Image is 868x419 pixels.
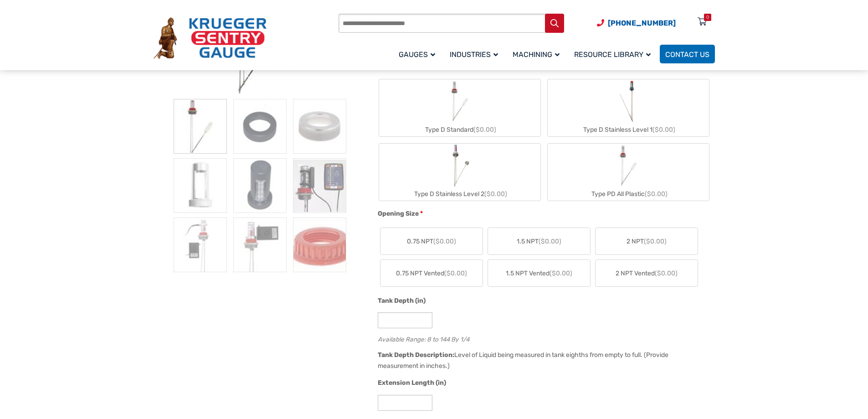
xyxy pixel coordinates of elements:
span: 2 NPT Vented [616,269,678,278]
span: Tank Depth (in) [378,297,426,305]
span: Tank Depth Description: [378,351,454,359]
span: 0.75 NPT Vented [396,269,467,278]
span: Resource Library [574,50,651,59]
a: Industries [444,43,507,65]
span: ($0.00) [484,190,507,198]
img: At A Glance - Image 4 [174,158,227,213]
span: 1.5 NPT [517,237,561,246]
span: Machining [513,50,560,59]
span: 2 NPT [627,237,667,246]
div: Level of Liquid being measured in tank eighths from empty to full. (Provide measurement in inches.) [378,351,668,370]
span: 0.75 NPT [407,237,456,246]
span: ($0.00) [473,126,496,134]
span: Gauges [399,50,435,59]
div: Available Range: 8 to 144 By 1/4 [378,334,710,342]
span: ($0.00) [652,126,675,134]
span: ($0.00) [550,269,572,277]
span: Contact Us [665,50,709,59]
img: Krueger Sentry Gauge [154,17,267,59]
div: Type D Stainless Level 2 [379,187,540,201]
span: Extension Length (in) [378,379,446,387]
label: Type D Stainless Level 2 [379,144,540,201]
a: Gauges [393,43,444,65]
div: 0 [706,14,709,21]
img: At A Glance - Image 3 [293,99,346,154]
label: Type D Standard [379,79,540,136]
span: Industries [450,50,498,59]
img: At A Glance - Image 7 [174,217,227,272]
span: Opening Size [378,210,419,217]
a: Phone Number (920) 434-8860 [597,17,676,29]
span: ($0.00) [655,269,678,277]
img: At A Glance - Image 5 [233,158,287,213]
span: ($0.00) [539,238,561,245]
div: Type D Stainless Level 1 [548,123,709,136]
span: ($0.00) [444,269,467,277]
a: Machining [507,43,569,65]
span: ($0.00) [645,190,668,198]
label: Type D Stainless Level 1 [548,79,709,136]
img: At A Glance - Image 2 [233,99,287,154]
img: At A Glance - Image 6 [293,158,346,213]
img: At A Glance - Image 8 [233,217,287,272]
span: [PHONE_NUMBER] [608,19,676,27]
span: ($0.00) [644,238,667,245]
span: ($0.00) [433,238,456,245]
a: Resource Library [569,43,660,65]
div: Type PD All Plastic [548,187,709,201]
label: Type PD All Plastic [548,144,709,201]
img: Chemical Sight Gauge [616,79,640,123]
a: Contact Us [660,45,715,63]
div: Type D Standard [379,123,540,136]
img: At A Glance - Image 9 [293,217,346,272]
img: At A Glance [174,99,227,154]
abbr: required [420,209,423,218]
span: 1.5 NPT Vented [506,269,572,278]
